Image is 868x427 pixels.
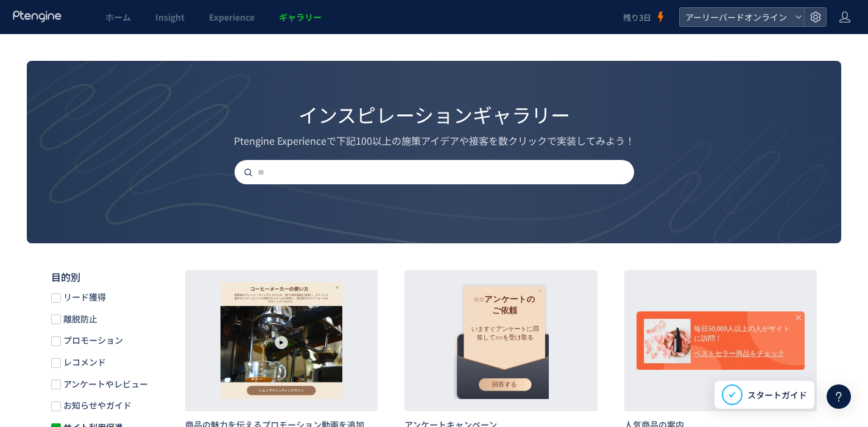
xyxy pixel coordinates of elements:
span: Experience [209,11,255,23]
span: スタートガイド [747,389,807,401]
span: プロモーション [61,335,123,346]
span: Insight [155,11,185,23]
span: 残り3日 [623,12,651,23]
span: リード獲得 [61,291,106,303]
span: お知らせやガイド [61,400,132,411]
span: レコメンド [61,356,106,368]
span: ギャラリー [279,11,322,23]
span: アーリーバードオンライン [682,8,790,26]
span: 離脱防止 [61,313,97,325]
div: インスピレーションギャラリー [48,101,820,129]
div: Ptengine Experienceで下記100以上の施策アイデアや接客を数クリックで実装してみよう！ [48,134,820,148]
span: ホーム [105,11,131,23]
span: アンケートやレビュー [61,378,148,390]
h5: 目的別 [51,270,161,284]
